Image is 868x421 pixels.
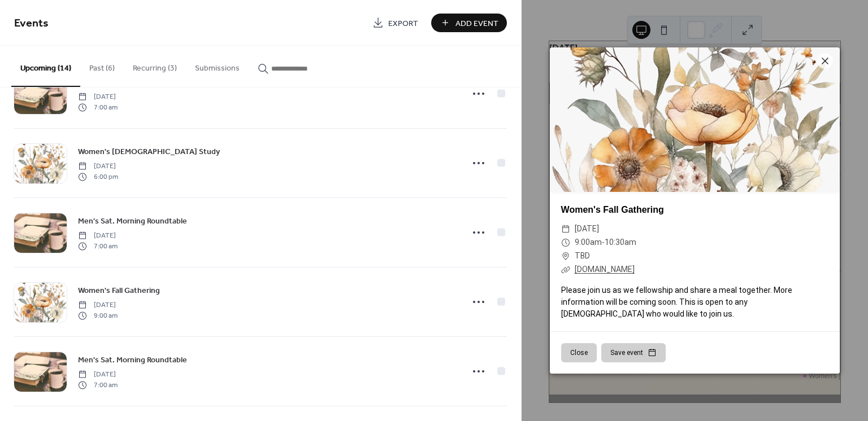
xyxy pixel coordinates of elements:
span: [DATE] [78,370,118,380]
span: [DATE] [78,300,118,310]
span: 7:00 am [78,102,118,112]
span: Add Event [455,17,498,29]
span: Men's Sat. Morning Roundtable [78,354,187,366]
button: Save event [601,343,666,362]
a: Women's Fall Gathering [561,205,664,214]
div: ​ [561,222,570,236]
span: - [602,238,605,247]
span: 7:00 am [78,241,118,251]
a: [DOMAIN_NAME] [575,265,635,274]
button: Submissions [186,46,249,86]
span: 9:00am [575,238,602,247]
span: 6:00 pm [78,172,118,182]
button: Add Event [431,14,507,32]
span: [DATE] [78,231,118,241]
button: Close [561,343,597,362]
span: [DATE] [575,222,599,236]
a: Women's [DEMOGRAPHIC_DATA] Study [78,145,220,158]
div: ​ [561,249,570,263]
button: Past (6) [80,46,124,86]
span: 9:00 am [78,310,118,321]
span: 10:30am [605,238,636,247]
div: ​ [561,236,570,249]
span: [DATE] [78,161,118,172]
div: ​ [561,263,570,277]
span: Women's Fall Gathering [78,285,160,297]
span: [DATE] [78,92,118,102]
a: Men's Sat. Morning Roundtable [78,353,187,366]
span: 7:00 am [78,380,118,390]
a: Men's Sat. Morning Roundtable [78,214,187,227]
span: Export [388,17,418,29]
a: Women's Fall Gathering [78,284,160,297]
button: Upcoming (14) [11,46,80,87]
span: Women's [DEMOGRAPHIC_DATA] Study [78,146,220,158]
span: Men's Sat. Morning Roundtable [78,216,187,227]
a: Export [364,14,427,32]
span: TBD [575,249,590,263]
span: Events [14,12,49,34]
div: Please join us as we fellowship and share a meal together. More information will be coming soon. ... [550,284,840,320]
button: Recurring (3) [124,46,186,86]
